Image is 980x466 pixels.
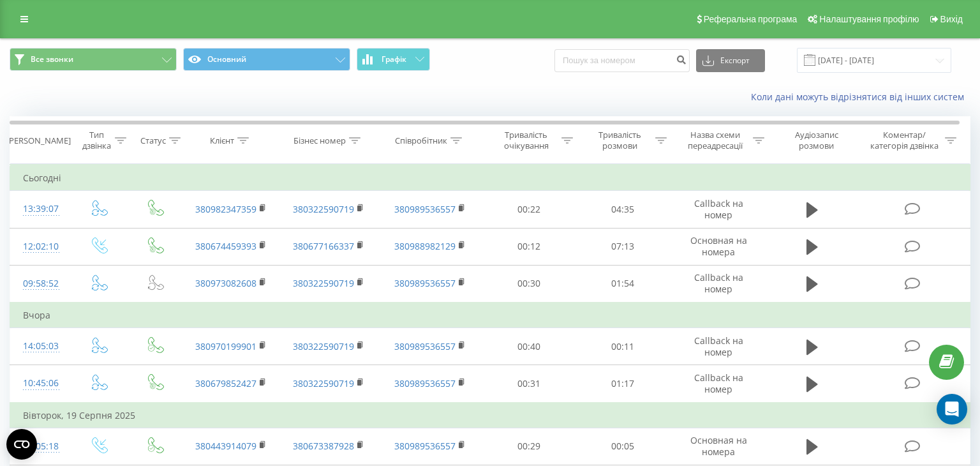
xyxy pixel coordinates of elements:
a: Коли дані можуть відрізнятися вiд інших систем [751,91,970,103]
div: Клієнт [210,135,234,146]
td: 00:29 [482,428,576,465]
td: Вівторок, 19 Серпня 2025 [10,403,970,428]
td: 00:30 [482,265,576,303]
td: 00:31 [482,365,576,403]
div: 13:39:07 [23,197,57,222]
div: [PERSON_NAME] [6,135,71,146]
td: Callback на номер [670,265,768,303]
td: Сьогодні [10,165,970,191]
button: Графік [357,48,430,71]
td: 00:22 [482,191,576,228]
a: 380989536557 [394,277,456,289]
td: 07:13 [576,228,670,265]
a: 380673387928 [293,440,354,452]
span: Налаштування профілю [819,14,919,24]
a: 380322590719 [293,203,354,215]
span: Реферальна програма [704,14,798,24]
a: 380443914079 [195,440,256,452]
button: Експорт [696,49,765,72]
div: Бізнес номер [293,135,346,146]
a: 380989536557 [394,440,456,452]
td: 00:40 [482,328,576,365]
span: Графік [382,55,406,64]
div: Назва схеми переадресації [681,130,750,151]
div: 10:45:06 [23,371,57,396]
div: Коментар/категорія дзвінка [867,130,942,151]
a: 380988982129 [394,240,456,252]
td: 00:12 [482,228,576,265]
a: 380322590719 [293,377,354,389]
div: 14:05:03 [23,334,57,359]
div: 09:58:52 [23,271,57,296]
a: 380989536557 [394,340,456,352]
div: Тривалість розмови [588,130,652,151]
td: Основная на номера [670,228,768,265]
a: 380973082608 [195,277,256,289]
td: 01:54 [576,265,670,303]
td: Callback на номер [670,365,768,403]
a: 380982347359 [195,203,256,215]
a: 380970199901 [195,340,256,352]
td: 00:05 [576,428,670,465]
a: 380679852427 [195,377,256,389]
div: Тривалість очікування [494,130,558,151]
span: Вихід [940,14,963,24]
div: Open Intercom Messenger [937,394,967,425]
td: Вчора [10,303,970,328]
div: 12:02:10 [23,234,57,259]
button: Все звонки [10,48,177,71]
td: Основная на номера [670,428,768,465]
a: 380989536557 [394,203,456,215]
td: 01:17 [576,365,670,403]
a: 380989536557 [394,377,456,389]
td: 00:11 [576,328,670,365]
input: Пошук за номером [554,49,690,72]
div: 19:05:18 [23,434,57,459]
td: Callback на номер [670,191,768,228]
a: 380677166337 [293,240,354,252]
button: Open CMP widget [6,429,37,460]
div: Тип дзвінка [81,130,112,151]
div: Аудіозапис розмови [779,130,854,151]
td: Callback на номер [670,328,768,365]
div: Співробітник [395,135,447,146]
a: 380674459393 [195,240,256,252]
span: Все звонки [31,54,73,64]
td: 04:35 [576,191,670,228]
button: Основний [183,48,350,71]
div: Статус [140,135,166,146]
a: 380322590719 [293,340,354,352]
a: 380322590719 [293,277,354,289]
